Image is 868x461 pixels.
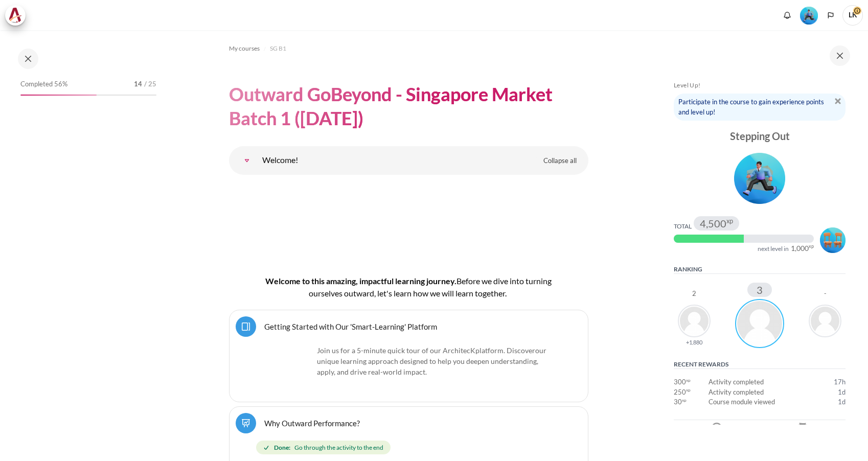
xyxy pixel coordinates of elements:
td: Monday, 18 August 2025, 4:54 PM [819,377,846,387]
a: My courses [229,42,260,55]
div: Completion requirements for Why Outward Performance? [256,439,565,457]
span: Completed 56% [20,79,67,89]
a: Getting Started with Our 'Smart-Learning' Platform [264,321,437,331]
div: Stepping Out [674,129,846,143]
div: Level #4 [820,226,846,253]
img: Level #3 [800,7,818,25]
span: our unique learning approach designed to help you deepen understanding, apply, and drive real-wor... [317,346,546,376]
img: Wee Siong Gabriel Sim [678,305,711,337]
span: B [456,276,462,286]
div: Level #3 [800,6,818,25]
span: My courses [229,44,260,53]
td: Course module viewed [709,397,819,407]
div: - [824,290,827,297]
div: 56% [20,95,97,96]
span: 4,500 [700,218,726,228]
div: 4,500 [700,218,733,228]
span: Collapse all [543,156,577,166]
button: Languages [823,8,838,23]
div: Total [674,222,692,230]
span: . [317,346,546,376]
img: Ling Ling Khoo [735,299,784,348]
span: 14 [134,79,142,89]
span: 30 [674,397,682,407]
h5: Level Up! [674,81,846,89]
a: Welcome! [237,150,257,171]
img: platform logo [262,345,313,396]
span: 300 [674,377,686,387]
div: Level #3 [674,149,846,204]
img: Level #4 [820,227,846,253]
img: Level #3 [734,153,785,204]
span: xp [682,399,687,402]
h5: Ranking [674,265,846,274]
span: / 25 [144,79,156,89]
div: Participate in the course to gain experience points and level up! [674,94,846,121]
img: Dismiss notice [835,98,841,104]
td: Monday, 18 August 2025, 3:46 PM [819,387,846,398]
img: Architeck [8,8,22,23]
div: 2 [692,290,696,297]
span: xp [809,245,814,248]
div: Show notification window with no new notifications [780,8,795,23]
h4: Welcome to this amazing, impactful learning journey. [262,275,556,299]
a: Leaderboard [760,420,846,441]
span: Go through the activity to the end [294,443,383,452]
span: efore we dive into turning ourselves outward, let's learn how we will learn together. [309,276,552,298]
a: User menu [842,5,863,26]
span: 250 [674,387,686,398]
td: Monday, 18 August 2025, 3:40 PM [819,397,846,407]
p: Join us for a 5-minute quick tour of our ArchitecK platform. Discover [262,345,555,377]
span: SG B1 [270,44,286,53]
td: Activity completed [709,387,819,398]
div: 3 [747,283,772,297]
a: Dismiss notice [835,96,841,104]
a: Info [674,420,760,441]
span: xp [726,219,733,223]
h1: Outward GoBeyond - Singapore Market Batch 1 ([DATE]) [229,82,588,130]
td: Activity completed [709,377,819,387]
a: SG B1 [270,42,286,55]
nav: Navigation bar [229,40,588,57]
span: LK [842,5,863,26]
div: +1,880 [686,339,702,345]
a: Collapse all [536,152,584,170]
div: next level in [758,245,789,253]
span: xp [686,379,691,382]
span: 1,000 [791,245,809,252]
strong: Done: [274,443,290,452]
a: Architeck Architeck [5,5,31,26]
a: Level #3 [796,6,822,25]
a: Why Outward Performance? [264,418,360,428]
span: xp [686,389,691,391]
h5: Recent rewards [674,360,846,369]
